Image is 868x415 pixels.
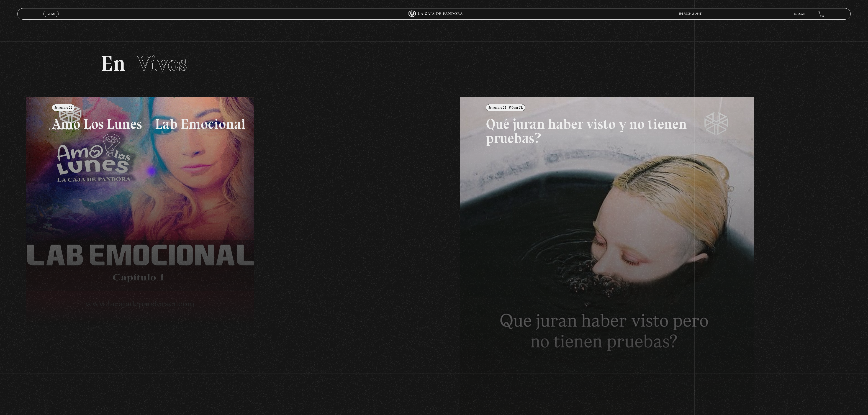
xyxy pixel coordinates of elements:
span: [PERSON_NAME] [677,13,707,15]
a: View your shopping cart [818,11,824,17]
h2: En [101,53,767,74]
span: Vivos [137,51,187,77]
a: Buscar [794,13,805,15]
span: Cerrar [46,16,56,20]
span: Menu [47,13,55,15]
